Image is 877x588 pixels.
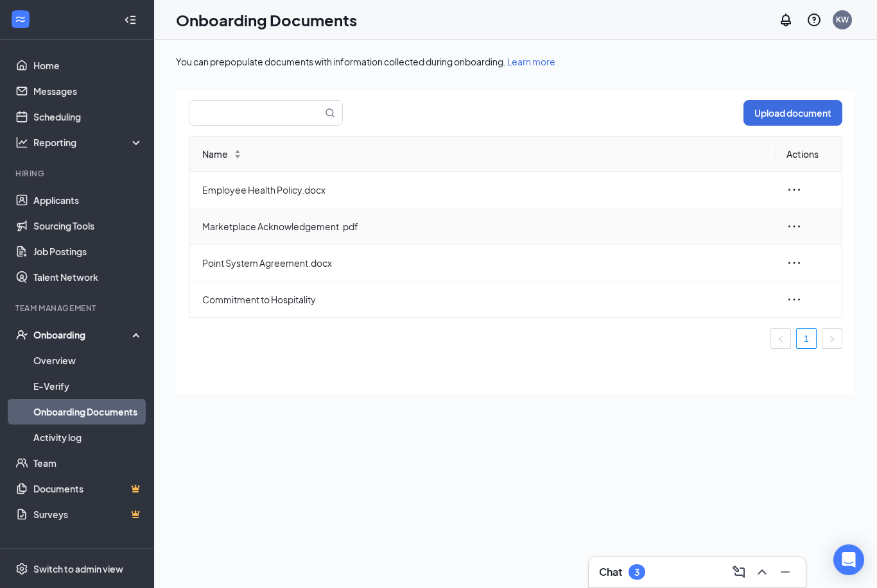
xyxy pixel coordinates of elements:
svg: Minimize [777,564,793,580]
div: Reporting [33,136,144,149]
a: Learn more [507,56,555,67]
span: ellipsis [786,219,802,234]
button: Minimize [775,562,795,582]
li: 1 [796,328,817,349]
svg: MagnifyingGlass [325,108,335,118]
span: Point System Agreement.docx [202,256,766,270]
div: Open Intercom Messenger [833,544,864,575]
div: Onboarding [33,328,132,341]
a: Applicants [33,187,143,213]
a: Talent Network [33,264,143,290]
span: Employee Health Policy.docx [202,183,766,197]
a: Onboarding Documents [33,399,143,424]
h3: Chat [599,565,622,579]
span: Name [202,147,228,161]
div: KW [836,14,849,25]
button: ChevronUp [752,562,772,582]
div: Switch to admin view [33,562,123,575]
a: Home [33,53,143,78]
h1: Onboarding Documents [176,9,357,31]
a: SurveysCrown [33,501,143,527]
a: 1 [797,329,816,348]
a: E-Verify [33,373,143,399]
svg: ChevronUp [754,564,770,580]
a: Scheduling [33,104,143,130]
span: ellipsis [786,255,802,271]
svg: Analysis [15,136,28,149]
span: ellipsis [786,292,802,307]
button: Upload document [743,100,842,126]
div: You can prepopulate documents with information collected during onboarding. [176,55,855,68]
button: ComposeMessage [729,562,749,582]
svg: QuestionInfo [806,12,822,28]
span: ellipsis [786,182,802,197]
span: Marketplace Acknowledgement .pdf [202,219,766,233]
a: Team [33,450,143,476]
a: Overview [33,348,143,373]
div: Team Management [15,303,141,314]
th: Actions [776,137,842,172]
a: Sourcing Tools [33,213,143,239]
span: Commitment to Hospitality [202,292,766,307]
a: DocumentsCrown [33,476,143,501]
div: 3 [634,567,639,578]
li: Next Page [822,328,842,349]
svg: ComposeMessage [731,564,747,580]
div: Hiring [15,168,141,179]
svg: Collapse [124,13,137,26]
span: left [777,335,785,343]
button: right [822,328,842,349]
a: Messages [33,78,143,104]
li: Previous Page [770,328,791,349]
span: ↓ [233,154,242,158]
button: left [770,328,791,349]
span: right [828,335,836,343]
span: ↑ [233,150,242,154]
svg: UserCheck [15,328,28,341]
svg: Settings [15,562,28,575]
a: Job Postings [33,239,143,264]
svg: Notifications [778,12,794,28]
svg: WorkstreamLogo [14,13,27,26]
a: Activity log [33,424,143,450]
